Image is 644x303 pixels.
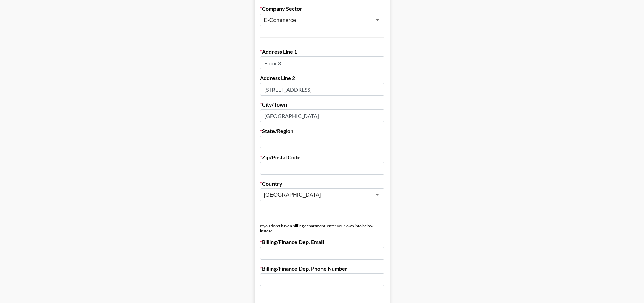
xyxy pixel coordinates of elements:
label: Company Sector [260,5,384,12]
label: Billing/Finance Dep. Email [260,239,384,246]
label: Address Line 2 [260,75,384,81]
button: Open [373,190,382,200]
label: Address Line 1 [260,48,384,55]
label: Country [260,180,384,187]
label: Zip/Postal Code [260,154,384,161]
label: City/Town [260,101,384,108]
div: If you don't have a billing department, enter your own info below instead. [260,223,384,233]
button: Open [373,15,382,25]
label: Billing/Finance Dep. Phone Number [260,265,384,272]
label: State/Region [260,127,384,134]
